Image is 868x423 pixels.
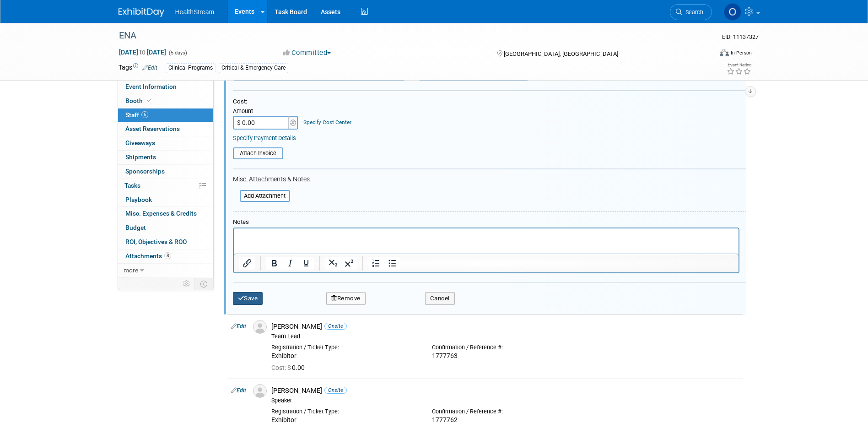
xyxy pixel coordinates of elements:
span: ROI, Objectives & ROO [125,238,187,245]
span: 8 [164,252,171,259]
span: Sponsorships [125,168,165,175]
button: Subscript [325,257,341,270]
button: Italic [282,257,298,270]
div: Exhibitor [271,352,418,360]
button: Cancel [425,292,455,305]
div: Critical & Emergency Care [219,63,288,73]
div: Event Rating [727,63,751,67]
td: Toggle Event Tabs [194,278,213,290]
a: Specify Payment Details [233,135,296,141]
img: ExhibitDay [119,8,164,17]
div: [PERSON_NAME] [271,386,739,395]
img: Format-Inperson.png [720,49,729,56]
div: Confirmation / Reference #: [432,408,579,415]
div: Misc. Attachments & Notes [233,175,746,184]
div: Team Lead [271,333,739,340]
span: Asset Reservations [125,125,180,132]
button: Bullet list [384,257,400,270]
td: Personalize Event Tab Strip [179,278,195,290]
a: Edit [231,387,246,394]
div: In-Person [730,49,752,56]
a: Search [670,4,712,20]
img: Associate-Profile-5.png [253,384,267,398]
a: more [118,264,213,277]
div: Registration / Ticket Type: [271,344,418,351]
a: Asset Reservations [118,122,213,136]
span: Event Information [125,83,177,90]
a: Tasks [118,179,213,193]
a: Event Information [118,80,213,94]
span: 0.00 [271,364,308,371]
button: Bold [266,257,282,270]
td: Tags [119,63,157,73]
a: Booth [118,94,213,108]
iframe: Rich Text Area [234,228,739,254]
a: Budget [118,221,213,235]
div: ENA [116,27,698,44]
span: Budget [125,224,146,231]
span: [GEOGRAPHIC_DATA], [GEOGRAPHIC_DATA] [504,50,618,57]
span: Giveaways [125,139,155,146]
span: Tasks [124,182,140,189]
button: Numbered list [368,257,384,270]
a: Playbook [118,193,213,207]
span: more [124,266,138,274]
span: Onsite [324,323,347,330]
span: [DATE] [DATE] [119,48,167,56]
a: Shipments [118,151,213,164]
div: [PERSON_NAME] [271,322,739,331]
a: Sponsorships [118,165,213,179]
span: HealthStream [175,8,215,16]
img: Olivia Christopher [724,3,741,21]
span: Onsite [324,387,347,394]
div: Speaker [271,397,739,404]
a: Staff6 [118,108,213,122]
span: to [138,49,147,56]
a: Specify Cost Center [303,119,351,125]
img: Associate-Profile-5.png [253,320,267,334]
div: Amount [233,108,299,116]
div: Cost: [233,98,746,106]
a: Attachments8 [118,249,213,263]
i: Booth reservation complete [147,98,151,103]
div: 1777763 [432,352,579,360]
a: Edit [142,65,157,71]
a: Misc. Expenses & Credits [118,207,213,221]
span: 6 [141,111,148,118]
span: Playbook [125,196,152,203]
span: Search [682,9,703,16]
span: (5 days) [168,50,187,56]
span: Attachments [125,252,171,260]
button: Superscript [341,257,357,270]
a: Edit [231,323,246,330]
button: Remove [326,292,366,305]
span: Misc. Expenses & Credits [125,210,197,217]
div: Notes [233,218,739,226]
span: Booth [125,97,153,104]
button: Underline [298,257,314,270]
span: Staff [125,111,148,119]
a: Giveaways [118,136,213,150]
span: Event ID: 11137327 [722,33,759,40]
span: Shipments [125,153,156,161]
div: Clinical Programs [166,63,216,73]
button: Save [233,292,263,305]
span: Cost: $ [271,364,292,371]
div: Registration / Ticket Type: [271,408,418,415]
button: Committed [280,48,334,58]
div: Event Format [658,48,752,61]
button: Insert/edit link [239,257,255,270]
div: Confirmation / Reference #: [432,344,579,351]
a: ROI, Objectives & ROO [118,235,213,249]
